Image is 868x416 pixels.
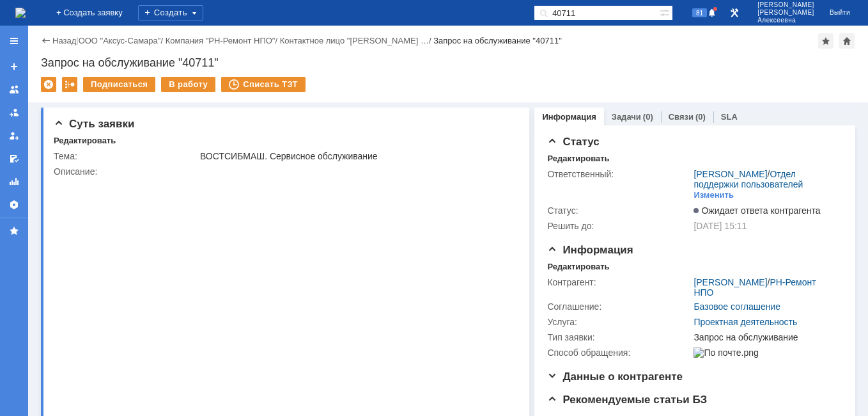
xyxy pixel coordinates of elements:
[4,102,24,123] a: Заявки в моей ответственности
[547,394,707,406] span: Рекомендуемые статьи БЗ
[547,221,691,231] div: Решить до:
[4,56,24,77] a: Создать заявку
[694,301,780,312] a: Базовое соглашение
[76,35,78,45] div: |
[15,8,26,18] a: Перейти на домашнюю страницу
[54,151,198,161] div: Тема:
[166,36,280,45] div: /
[54,166,515,177] div: Описание:
[757,9,814,17] span: [PERSON_NAME]
[757,17,814,24] span: Алексеевна
[547,262,609,272] div: Редактировать
[62,77,77,92] div: Работа с массовостью
[694,221,747,231] span: [DATE] 15:11
[547,348,691,358] div: Способ обращения:
[433,36,562,45] div: Запрос на обслуживание "40711"
[547,205,691,216] div: Статус:
[547,244,633,256] span: Информация
[4,79,24,100] a: Заявки на командах
[694,169,803,189] a: Отдел поддержки пользователей
[612,112,641,122] a: Задачи
[79,36,166,45] div: /
[694,277,816,298] a: РН-Ремонт НПО
[547,301,691,312] div: Соглашение:
[721,112,738,122] a: SLA
[200,151,512,161] div: ВОСТСИБМАШ. Сервисное обслуживание
[547,169,691,179] div: Ответственный:
[694,277,837,298] div: /
[694,205,820,216] span: Ожидает ответа контрагента
[54,118,134,130] span: Суть заявки
[280,36,433,45] div: /
[669,112,694,122] a: Связи
[4,125,24,146] a: Мои заявки
[54,136,116,146] div: Редактировать
[695,112,706,122] div: (0)
[41,56,855,69] div: Запрос на обслуживание "40711"
[15,8,26,18] img: logo
[694,332,837,342] div: Запрос на обслуживание
[839,33,855,49] div: Сделать домашней страницей
[166,36,275,45] a: Компания "РН-Ремонт НПО"
[757,1,814,9] span: [PERSON_NAME]
[547,317,691,327] div: Услуга:
[547,154,609,164] div: Редактировать
[660,6,672,18] span: Расширенный поиск
[643,112,653,122] div: (0)
[694,169,837,189] div: /
[547,277,691,287] div: Контрагент:
[4,148,24,169] a: Мои согласования
[138,5,203,20] div: Создать
[692,8,707,17] span: 81
[4,195,24,215] a: Настройки
[694,169,767,179] a: [PERSON_NAME]
[280,36,429,45] a: Контактное лицо "[PERSON_NAME] …
[547,332,691,342] div: Тип заявки:
[694,348,758,358] img: По почте.png
[542,112,596,122] a: Информация
[694,190,734,200] div: Изменить
[694,317,797,327] a: Проектная деятельность
[41,77,56,92] div: Удалить
[694,277,767,287] a: [PERSON_NAME]
[4,172,24,192] a: Отчеты
[547,136,599,148] span: Статус
[818,33,833,49] div: Добавить в избранное
[727,5,742,20] a: Перейти в интерфейс администратора
[79,36,161,45] a: ООО "Аксус-Самара"
[547,371,683,383] span: Данные о контрагенте
[52,36,76,45] a: Назад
